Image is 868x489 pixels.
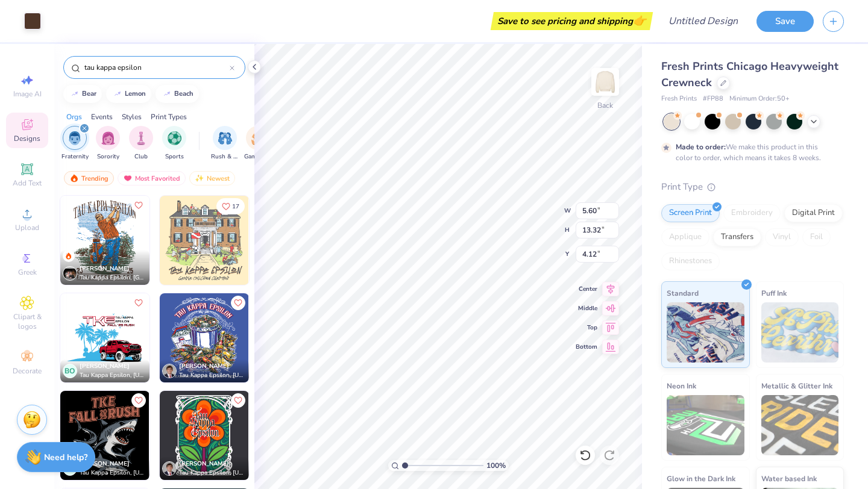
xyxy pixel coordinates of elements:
input: Untitled Design [659,9,747,33]
span: Decorate [13,366,42,376]
span: 17 [232,204,239,210]
span: Tau Kappa Epsilon, [US_STATE][GEOGRAPHIC_DATA], [GEOGRAPHIC_DATA] [80,371,145,380]
div: Rhinestones [661,252,720,270]
input: Try "Alpha" [83,61,230,73]
div: BO [63,364,77,378]
span: [PERSON_NAME] [80,362,130,370]
img: a7c1d9f1-ab60-4006-b386-96b6ed72d003 [160,196,249,285]
img: fce72644-5a51-4a8d-92bd-a60745c9fb8f [149,196,238,285]
span: Fraternity [61,152,89,161]
img: Fraternity Image [68,131,81,145]
span: Greek [18,267,37,277]
img: Avatar [162,364,177,378]
button: filter button [244,126,272,161]
span: 👉 [633,13,646,28]
img: eb213d54-80e9-4060-912d-9752b3a91b98 [60,196,149,285]
button: Like [131,393,146,408]
span: Water based Ink [761,472,817,485]
img: a50d2294-27b1-4586-b23f-b20ea8c451a8 [60,293,149,382]
span: [PERSON_NAME] [80,264,130,273]
button: filter button [162,126,186,161]
span: Tau Kappa Epsilon, [US_STATE] Tech [179,371,244,380]
div: filter for Game Day [244,126,272,161]
span: Upload [15,223,39,232]
span: [PERSON_NAME] [179,362,229,370]
span: [PERSON_NAME] [179,459,229,468]
div: beach [174,90,193,97]
img: Newest.gif [195,174,204,182]
img: 9ed0f7d8-8634-4e83-a386-0a694ba70ba5 [248,391,338,480]
img: 4e5feb0c-97b4-4a3d-81f4-c40e71522daa [160,391,249,480]
div: Events [91,111,113,122]
img: Club Image [134,131,148,145]
span: Tau Kappa Epsilon, [GEOGRAPHIC_DATA][US_STATE] [80,273,145,282]
div: We make this product in this color to order, which means it takes 8 weeks. [676,142,824,163]
span: Fresh Prints Chicago Heavyweight Crewneck [661,59,838,90]
img: Sports Image [168,131,181,145]
img: 966c1ad3-2211-444f-8122-526aab446c2b [149,391,238,480]
div: Vinyl [765,228,799,246]
button: Like [131,296,146,310]
img: trending.gif [69,174,79,182]
img: trend_line.gif [70,90,80,98]
img: Rush & Bid Image [218,131,232,145]
button: Like [131,198,146,213]
span: Bottom [576,343,597,351]
div: Orgs [66,111,82,122]
strong: Made to order: [676,142,726,152]
span: Middle [576,304,597,313]
span: Add Text [13,178,42,188]
button: Like [231,296,245,310]
span: [PERSON_NAME] [80,459,130,468]
img: 2bcfce80-2842-4554-8452-a5f3be83df72 [248,293,338,382]
div: filter for Rush & Bid [211,126,239,161]
button: filter button [211,126,239,161]
span: Sports [165,152,184,161]
div: Screen Print [661,204,720,222]
span: Top [576,323,597,332]
img: Sorority Image [101,131,115,145]
span: Clipart & logos [6,312,48,331]
span: Standard [667,287,699,299]
button: filter button [61,126,89,161]
span: Designs [14,134,40,143]
span: Center [576,285,597,293]
img: 8d376a35-ffda-4e83-917a-28c759280b06 [248,196,338,285]
span: Club [134,152,148,161]
img: Standard [667,302,744,363]
div: filter for Sports [162,126,186,161]
button: beach [156,85,199,103]
span: 100 % [486,460,506,471]
button: lemon [106,85,151,103]
span: Minimum Order: 50 + [729,94,790,104]
div: Print Type [661,180,844,194]
span: Rush & Bid [211,152,239,161]
button: Like [231,393,245,408]
img: Back [593,70,617,94]
img: Avatar [63,266,77,281]
div: Styles [122,111,142,122]
div: Newest [189,171,235,185]
span: Metallic & Glitter Ink [761,379,832,392]
span: Tau Kappa Epsilon, [US_STATE] Tech [179,469,244,478]
img: Metallic & Glitter Ink [761,395,839,455]
div: Trending [64,171,114,185]
div: Digital Print [784,204,843,222]
span: Fresh Prints [661,94,697,104]
span: Glow in the Dark Ink [667,472,735,485]
div: lemon [125,90,146,97]
div: Most Favorited [118,171,186,185]
div: filter for Sorority [96,126,120,161]
button: bear [63,85,102,103]
span: Neon Ink [667,379,696,392]
div: filter for Fraternity [61,126,89,161]
img: trend_line.gif [113,90,122,98]
button: Save [756,11,814,32]
div: Foil [802,228,831,246]
div: Embroidery [723,204,781,222]
img: 01c9616a-84b4-487f-913f-6a37fbda1c64 [149,293,238,382]
button: filter button [96,126,120,161]
div: Save to see pricing and shipping [494,12,650,30]
div: Transfers [713,228,761,246]
span: Game Day [244,152,272,161]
